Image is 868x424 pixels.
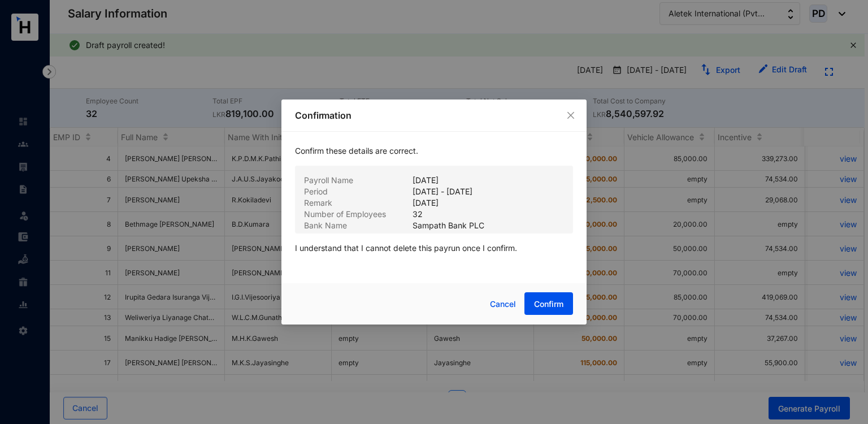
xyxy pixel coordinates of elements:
[413,175,439,186] p: [DATE]
[295,233,573,263] p: I understand that I cannot delete this payrun once I confirm.
[413,220,484,231] p: Sampath Bank PLC
[565,109,577,122] button: Close
[534,298,563,310] span: Confirm
[566,111,575,120] span: close
[524,292,573,315] button: Confirm
[304,175,413,186] p: Payroll Name
[295,145,573,166] p: Confirm these details are correct.
[413,209,423,220] p: 32
[304,220,413,231] p: Bank Name
[304,209,413,220] p: Number of Employees
[490,298,516,310] span: Cancel
[304,186,413,197] p: Period
[304,197,413,209] p: Remark
[295,109,573,122] p: Confirmation
[413,186,472,197] p: [DATE] - [DATE]
[413,197,439,209] p: [DATE]
[481,293,524,315] button: Cancel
